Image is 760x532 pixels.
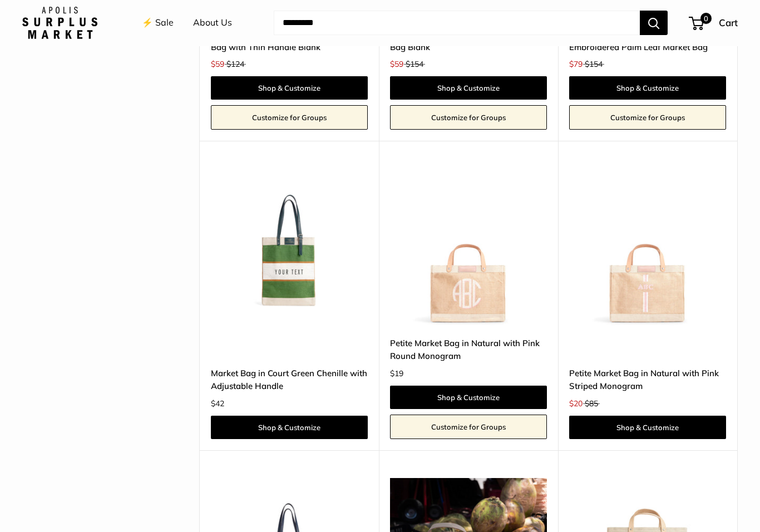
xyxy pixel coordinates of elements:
[211,169,368,326] img: description_Our very first Chenille-Jute Market bag
[142,15,174,32] a: ⚡️ Sale
[569,41,726,54] a: Embroidered Palm Leaf Market Bag
[390,415,547,440] a: Customize for Groups
[569,169,726,326] a: description_Make it yours with custom embroidered text.Petite Market Bag in Natural with Pink Str...
[390,169,547,326] a: description_Make it yours with monogram.Petite Market Bag in Natural with Pink Round Monogram
[274,11,640,36] input: Search...
[390,106,547,130] a: Customize for Groups
[585,60,603,70] span: $154
[390,337,547,363] a: Petite Market Bag in Natural with Pink Round Monogram
[569,169,726,326] img: description_Make it yours with custom embroidered text.
[585,399,598,409] span: $85
[193,15,232,32] a: About Us
[719,17,738,29] span: Cart
[211,60,224,70] span: $59
[22,7,97,40] img: Apolis: Surplus Market
[390,169,547,326] img: description_Make it yours with monogram.
[569,399,583,409] span: $20
[569,77,726,100] a: Shop & Customize
[211,367,368,393] a: Market Bag in Court Green Chenille with Adjustable Handle
[569,106,726,130] a: Customize for Groups
[406,60,423,70] span: $154
[390,77,547,100] a: Shop & Customize
[211,416,368,440] a: Shop & Customize
[211,106,368,130] a: Customize for Groups
[640,11,668,36] button: Search
[569,60,583,70] span: $79
[569,416,726,440] a: Shop & Customize
[690,14,738,32] a: 0 Cart
[569,367,726,393] a: Petite Market Bag in Natural with Pink Striped Monogram
[211,399,224,409] span: $42
[700,13,712,24] span: 0
[390,386,547,410] a: Shop & Customize
[390,60,403,70] span: $59
[226,60,244,70] span: $124
[211,169,368,326] a: description_Our very first Chenille-Jute Market bagMarket Bag in Court Green Chenille with Adjust...
[390,369,403,379] span: $19
[211,77,368,100] a: Shop & Customize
